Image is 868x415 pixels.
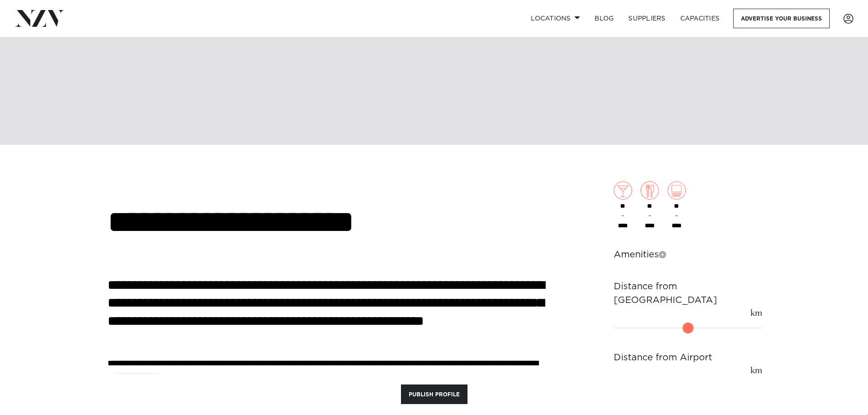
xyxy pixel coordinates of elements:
h6: Amenities [614,248,762,261]
div: - [614,181,632,230]
img: theatre.png [668,181,686,200]
a: Locations [524,9,587,28]
a: Advertise your business [733,9,830,28]
img: nzv-logo.png [15,10,64,26]
img: dining.png [641,181,659,200]
h6: Distance from [GEOGRAPHIC_DATA] [614,280,762,307]
img: cocktail.png [614,181,632,200]
div: - [641,181,659,230]
button: Publish Profile [401,384,467,404]
a: BLOG [587,9,621,28]
h6: Distance from Airport [614,351,762,364]
a: Capacities [673,9,727,28]
div: - [668,181,686,230]
output: km [750,364,762,377]
output: km [750,307,762,320]
a: SUPPLIERS [621,9,673,28]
